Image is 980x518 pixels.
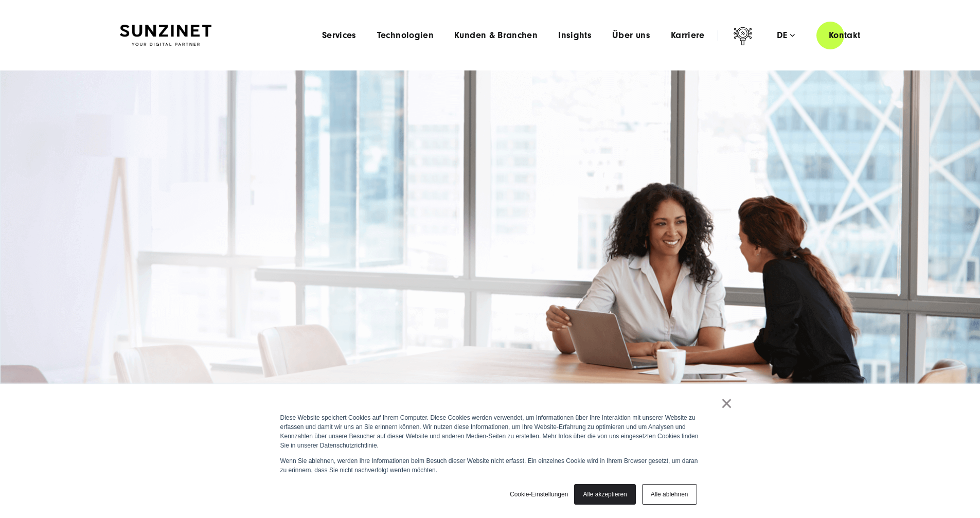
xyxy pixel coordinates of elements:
a: Insights [558,30,592,41]
a: Karriere [671,30,705,41]
div: de [777,30,795,41]
a: Services [322,30,357,41]
a: Kunden & Branchen [454,30,538,41]
p: Diese Website speichert Cookies auf Ihrem Computer. Diese Cookies werden verwendet, um Informatio... [280,413,700,450]
img: SUNZINET Full Service Digital Agentur [120,25,211,46]
p: Wenn Sie ablehnen, werden Ihre Informationen beim Besuch dieser Website nicht erfasst. Ein einzel... [280,456,700,475]
a: Alle ablehnen [642,484,697,505]
a: × [721,399,733,408]
a: Kontakt [816,21,873,50]
a: Cookie-Einstellungen [510,490,568,499]
a: Technologien [377,30,434,41]
a: Über uns [612,30,650,41]
a: Alle akzeptieren [574,484,635,505]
